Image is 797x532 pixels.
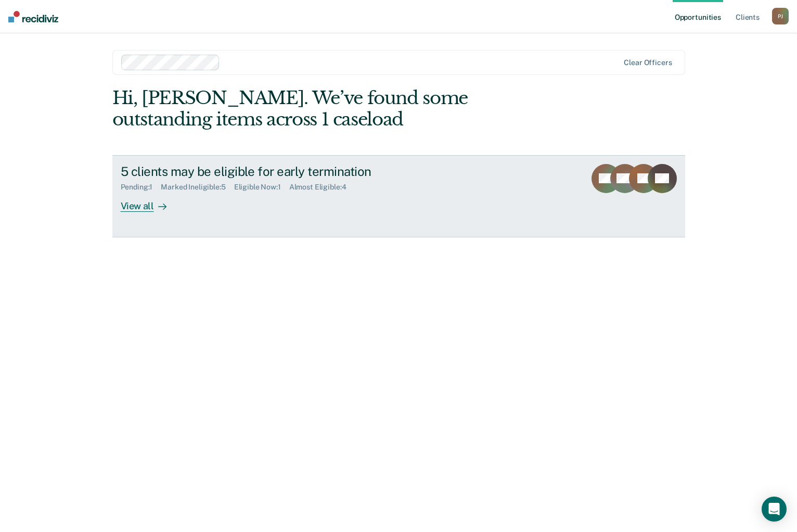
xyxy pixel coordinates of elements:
[8,11,58,22] img: Recidiviz
[112,155,685,237] a: 5 clients may be eligible for early terminationPending:1Marked Ineligible:5Eligible Now:1Almost E...
[762,497,787,522] div: Open Intercom Messenger
[121,192,179,212] div: View all
[161,183,234,192] div: Marked Ineligible : 5
[234,183,289,192] div: Eligible Now : 1
[289,183,355,192] div: Almost Eligible : 4
[624,58,672,67] div: Clear officers
[121,183,161,192] div: Pending : 1
[112,87,571,130] div: Hi, [PERSON_NAME]. We’ve found some outstanding items across 1 caseload
[772,8,789,24] button: PJ
[772,8,789,24] div: P J
[121,164,486,179] div: 5 clients may be eligible for early termination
